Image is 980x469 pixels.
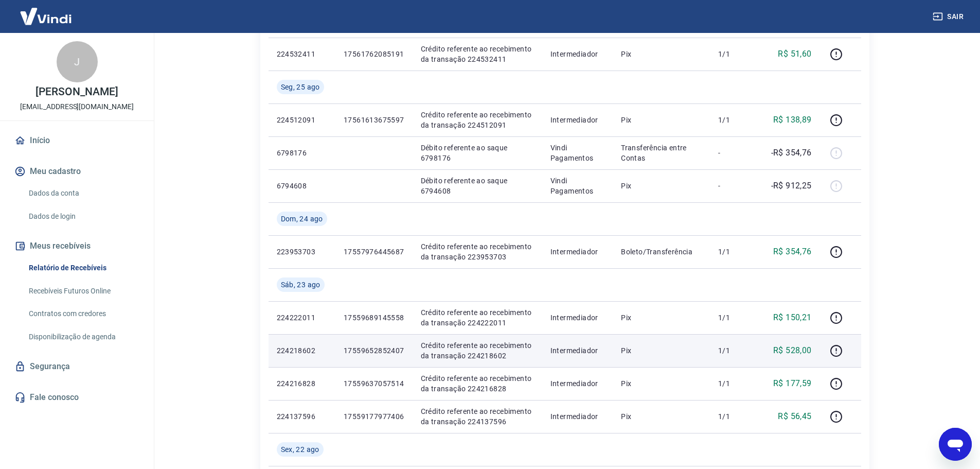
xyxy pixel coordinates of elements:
[25,281,141,302] a: Recebíveis Futuros Online
[718,411,749,422] p: 1/1
[277,181,327,191] p: 6794608
[621,247,702,257] p: Boleto/Transferência
[20,101,134,112] p: [EMAIL_ADDRESS][DOMAIN_NAME]
[550,115,605,125] p: Intermediador
[277,312,327,323] p: 224222011
[718,378,749,389] p: 1/1
[281,280,320,290] span: Sáb, 23 ago
[277,378,327,389] p: 224216828
[25,206,141,227] a: Dados de login
[718,148,749,158] p: -
[718,115,749,125] p: 1/1
[550,312,605,323] p: Intermediador
[344,378,404,389] p: 17559637057514
[12,160,141,183] button: Meu cadastro
[344,312,404,323] p: 17559689145558
[35,86,118,97] p: [PERSON_NAME]
[621,143,702,163] p: Transferência entre Contas
[344,247,404,257] p: 17557976445687
[778,410,811,423] p: R$ 56,45
[621,345,702,356] p: Pix
[621,312,702,323] p: Pix
[12,129,141,152] a: Início
[931,7,968,26] button: Sair
[12,386,141,409] a: Fale conosco
[277,115,327,125] p: 224512091
[421,307,534,328] p: Crédito referente ao recebimento da transação 224222011
[939,428,972,461] iframe: Botão para abrir a janela de mensagens
[421,143,534,163] p: Débito referente ao saque 6798176
[344,411,404,422] p: 17559177977406
[25,326,141,348] a: Disponibilização de agenda
[550,247,605,257] p: Intermediador
[621,378,702,389] p: Pix
[621,49,702,59] p: Pix
[718,49,749,59] p: 1/1
[718,312,749,323] p: 1/1
[421,241,534,262] p: Crédito referente ao recebimento da transação 223953703
[25,257,141,279] a: Relatório de Recebíveis
[773,114,812,126] p: R$ 138,89
[421,406,534,427] p: Crédito referente ao recebimento da transação 224137596
[12,1,79,32] img: Vindi
[344,115,404,125] p: 17561613675597
[421,176,534,196] p: Débito referente ao saque 6794608
[718,247,749,257] p: 1/1
[277,411,327,422] p: 224137596
[550,143,605,163] p: Vindi Pagamentos
[773,377,812,390] p: R$ 177,59
[277,49,327,59] p: 224532411
[773,344,812,357] p: R$ 528,00
[773,311,812,324] p: R$ 150,21
[277,247,327,257] p: 223953703
[281,444,319,455] span: Sex, 22 ago
[277,148,327,158] p: 6798176
[421,110,534,130] p: Crédito referente ao recebimento da transação 224512091
[25,303,141,324] a: Contratos com credores
[25,183,141,204] a: Dados da conta
[421,44,534,64] p: Crédito referente ao recebimento da transação 224532411
[718,345,749,356] p: 1/1
[550,345,605,356] p: Intermediador
[57,41,98,82] div: J
[771,180,812,192] p: -R$ 912,25
[718,181,749,191] p: -
[421,340,534,361] p: Crédito referente ao recebimento da transação 224218602
[281,214,323,224] span: Dom, 24 ago
[344,49,404,59] p: 17561762085191
[550,176,605,196] p: Vindi Pagamentos
[344,345,404,356] p: 17559652852407
[550,411,605,422] p: Intermediador
[621,181,702,191] p: Pix
[277,345,327,356] p: 224218602
[550,378,605,389] p: Intermediador
[281,82,320,92] span: Seg, 25 ago
[773,246,812,258] p: R$ 354,76
[778,48,811,60] p: R$ 51,60
[12,355,141,378] a: Segurança
[421,373,534,394] p: Crédito referente ao recebimento da transação 224216828
[771,147,812,159] p: -R$ 354,76
[12,235,141,257] button: Meus recebíveis
[621,411,702,422] p: Pix
[550,49,605,59] p: Intermediador
[621,115,702,125] p: Pix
